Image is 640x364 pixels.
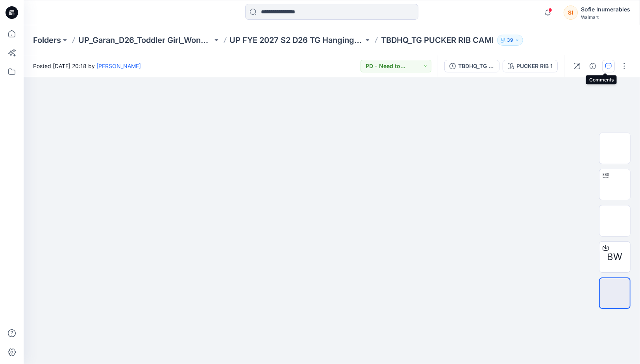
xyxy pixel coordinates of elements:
[33,35,61,46] a: Folders
[507,36,513,44] p: 39
[96,63,141,69] a: [PERSON_NAME]
[33,62,141,70] span: Posted [DATE] 20:18 by
[581,5,630,14] div: Sofie Inumerables
[381,35,494,46] p: TBDHQ_TG PUCKER RIB CAMI
[503,60,558,72] button: PUCKER RIB 1
[78,35,213,46] a: UP_Garan_D26_Toddler Girl_Wonder_Nation
[564,6,578,20] div: SI
[599,133,630,164] img: WM TD 3T TOP Colorway wo Avatar
[458,62,494,70] div: TBDHQ_TG ELASTIC TANK_TG3025-R3
[444,60,499,72] button: TBDHQ_TG ELASTIC TANK_TG3025-R3
[516,62,553,70] div: PUCKER RIB 1
[135,102,529,364] img: eyJhbGciOiJIUzI1NiIsImtpZCI6IjAiLCJzbHQiOiJzZXMiLCJ0eXAiOiJKV1QifQ.eyJkYXRhIjp7InR5cGUiOiJzdG9yYW...
[586,60,599,72] button: Details
[497,35,523,46] button: 39
[599,169,630,200] img: WM TD 3T TOP Turntable with Avatar
[600,285,630,301] img: All colorways
[599,205,630,236] img: WM TD 3T TOP Front wo Avatar
[607,250,623,264] span: BW
[230,35,364,46] a: UP FYE 2027 S2 D26 TG Hanging Garan
[581,14,630,20] div: Walmart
